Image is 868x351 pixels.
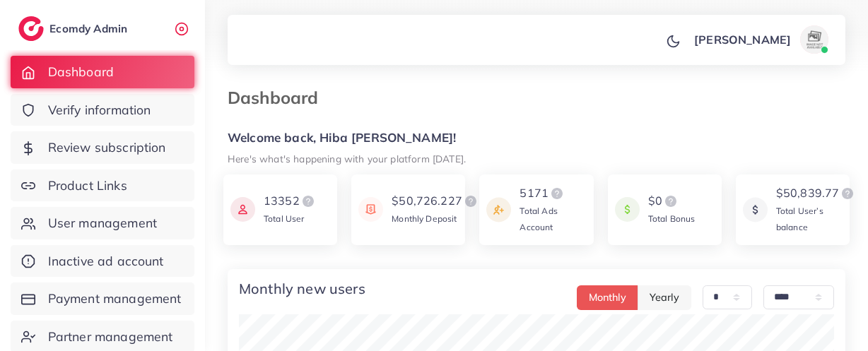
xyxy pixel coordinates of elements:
[776,206,823,232] span: Total User’s balance
[686,25,834,54] a: [PERSON_NAME]avatar
[11,94,194,126] a: Verify information
[520,206,557,232] span: Total Ads Account
[486,185,511,234] img: icon payment
[48,138,166,157] span: Review subscription
[11,207,194,239] a: User management
[615,193,640,226] img: icon payment
[648,213,696,224] span: Total Bonus
[48,290,182,308] span: Payment management
[11,131,194,164] a: Review subscription
[48,101,151,119] span: Verify information
[48,177,127,195] span: Product Links
[358,193,383,226] img: icon payment
[49,22,131,35] h2: Ecomdy Admin
[228,88,329,108] h3: Dashboard
[11,282,194,315] a: Payment management
[776,185,857,202] div: $50,839.77
[839,185,856,202] img: logo
[239,280,365,297] h4: Monthly new users
[577,285,638,310] button: Monthly
[48,252,164,270] span: Inactive ad account
[694,31,791,48] p: [PERSON_NAME]
[230,193,255,226] img: icon payment
[392,213,457,224] span: Monthly Deposit
[228,153,466,165] small: Here's what's happening with your platform [DATE].
[11,56,194,88] a: Dashboard
[228,131,845,145] h5: Welcome back, Hiba [PERSON_NAME]!
[264,193,317,210] div: 13352
[800,25,828,54] img: avatar
[11,169,194,202] a: Product Links
[648,193,696,210] div: $0
[549,185,565,202] img: logo
[18,16,44,41] img: logo
[264,213,305,224] span: Total User
[18,16,131,41] a: logoEcomdy Admin
[48,63,114,81] span: Dashboard
[48,328,173,346] span: Partner management
[743,185,768,234] img: icon payment
[638,285,691,310] button: Yearly
[48,214,157,232] span: User management
[392,193,479,210] div: $50,726.227
[11,245,194,278] a: Inactive ad account
[662,193,679,210] img: logo
[462,193,479,210] img: logo
[520,185,586,202] div: 5171
[300,193,317,210] img: logo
